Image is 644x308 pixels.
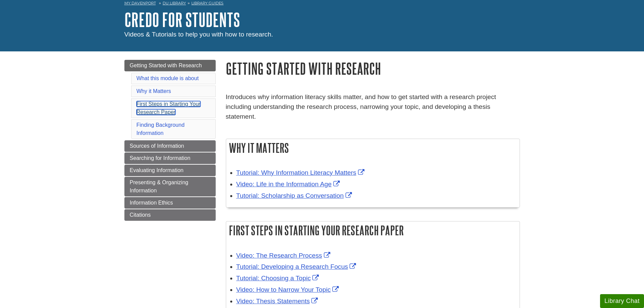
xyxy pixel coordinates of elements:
a: First Steps in Starting Your Research Paper [137,101,200,115]
a: Library Guides [191,1,223,5]
a: Link opens in new window [236,252,332,259]
a: Link opens in new window [236,169,366,176]
span: Sources of Information [130,143,184,149]
h2: First Steps in Starting Your Research Paper [226,221,520,239]
a: Why it Matters [137,88,171,94]
span: Searching for Information [130,155,191,161]
p: Introduces why information literacy skills matter, and how to get started with a research project... [226,92,520,121]
button: Library Chat [600,294,644,308]
a: Sources of Information [124,140,216,152]
h1: Getting Started with Research [226,60,520,77]
span: Information Ethics [130,200,173,206]
a: Presenting & Organizing Information [124,177,216,196]
span: Evaluating Information [130,167,184,173]
a: Finding Background Information [137,122,185,136]
a: Citations [124,209,216,221]
div: Guide Page Menu [124,60,216,221]
span: Citations [130,212,151,218]
a: Information Ethics [124,197,216,209]
a: Evaluating Information [124,165,216,176]
a: Link opens in new window [236,275,321,282]
span: Presenting & Organizing Information [130,180,188,193]
a: DU Library [163,1,186,5]
a: Link opens in new window [236,286,341,293]
span: Getting Started with Research [130,63,202,68]
a: Link opens in new window [236,263,358,270]
a: Link opens in new window [236,192,354,199]
span: Videos & Tutorials to help you with how to research. [124,31,273,38]
a: My Davenport [124,0,156,6]
a: What this module is about [137,75,199,81]
a: Getting Started with Research [124,60,216,71]
a: Searching for Information [124,152,216,164]
a: Credo for Students [124,9,240,30]
a: Link opens in new window [236,298,320,305]
h2: Why it Matters [226,139,520,157]
a: Link opens in new window [236,181,341,188]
